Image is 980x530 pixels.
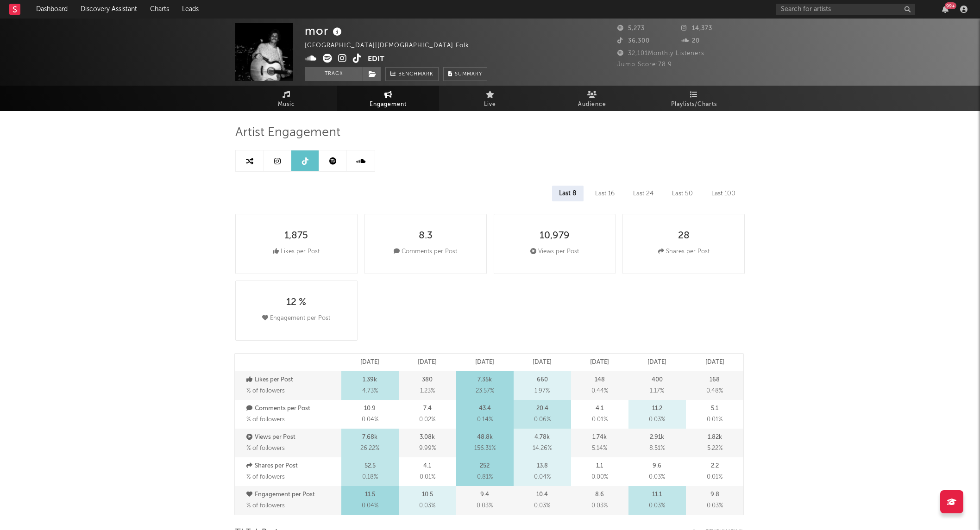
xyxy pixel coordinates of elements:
[534,432,550,443] p: 4.78k
[477,472,493,483] span: 0.81 %
[710,489,719,500] p: 9.8
[650,386,664,397] span: 1.17 %
[617,38,650,44] span: 36,300
[362,432,377,443] p: 7.68k
[418,357,437,368] p: [DATE]
[422,374,433,386] p: 380
[423,403,432,414] p: 7.4
[534,414,551,425] span: 0.06 %
[477,374,492,386] p: 7.35k
[706,386,723,397] span: 0.48 %
[536,489,548,500] p: 10.4
[475,357,494,368] p: [DATE]
[537,461,548,472] p: 13.8
[617,62,672,68] span: Jump Score: 78.9
[776,4,915,15] input: Search for artists
[419,443,436,454] span: 9.99 %
[362,414,378,425] span: 0.04 %
[235,127,340,138] span: Artist Engagement
[394,246,457,257] div: Comments per Post
[652,489,662,500] p: 11.1
[711,461,719,472] p: 2.2
[708,432,722,443] p: 1.82k
[476,386,494,397] span: 23.57 %
[246,388,285,394] span: % of followers
[704,186,742,201] div: Last 100
[362,472,378,483] span: 0.18 %
[707,500,723,511] span: 0.03 %
[273,246,320,257] div: Likes per Post
[617,50,704,56] span: 32,101 Monthly Listeners
[480,461,490,472] p: 252
[385,67,439,81] a: Benchmark
[420,472,435,483] span: 0.01 %
[591,386,608,397] span: 0.44 %
[480,489,489,500] p: 9.4
[617,25,645,31] span: 5,273
[398,69,433,80] span: Benchmark
[420,386,435,397] span: 1.23 %
[650,432,664,443] p: 2.91k
[591,500,608,511] span: 0.03 %
[596,461,603,472] p: 1.1
[246,417,285,423] span: % of followers
[578,99,606,110] span: Audience
[419,500,435,511] span: 0.03 %
[235,86,337,111] a: Music
[533,443,552,454] span: 14.26 %
[360,357,379,368] p: [DATE]
[705,357,724,368] p: [DATE]
[591,472,608,483] span: 0.00 %
[707,472,722,483] span: 0.01 %
[590,357,609,368] p: [DATE]
[588,186,622,201] div: Last 16
[443,67,487,81] button: Summary
[592,414,608,425] span: 0.01 %
[643,86,745,111] a: Playlists/Charts
[534,472,551,483] span: 0.04 %
[360,443,379,454] span: 26.22 %
[365,489,375,500] p: 11.5
[337,86,439,111] a: Engagement
[419,414,435,425] span: 0.02 %
[364,461,376,472] p: 52.5
[477,414,493,425] span: 0.14 %
[592,443,607,454] span: 5.14 %
[678,231,690,242] div: 28
[305,67,363,81] button: Track
[537,374,548,386] p: 660
[658,246,710,257] div: Shares per Post
[592,432,607,443] p: 1.74k
[596,403,603,414] p: 4.1
[305,40,480,51] div: [GEOGRAPHIC_DATA] | [DEMOGRAPHIC_DATA] Folk
[455,72,482,77] span: Summary
[246,403,339,414] p: Comments per Post
[681,38,700,44] span: 20
[652,374,663,386] p: 400
[540,231,570,242] div: 10,979
[649,500,665,511] span: 0.03 %
[942,6,949,13] button: 99+
[945,2,956,9] div: 99 +
[653,461,661,472] p: 9.6
[422,489,433,500] p: 10.5
[649,443,665,454] span: 8.51 %
[246,432,339,443] p: Views per Post
[362,386,378,397] span: 4.73 %
[420,432,435,443] p: 3.08k
[649,472,665,483] span: 0.03 %
[530,246,579,257] div: Views per Post
[284,231,308,242] div: 1,875
[246,474,285,480] span: % of followers
[439,86,541,111] a: Live
[536,403,548,414] p: 20.4
[649,414,665,425] span: 0.03 %
[671,99,717,110] span: Playlists/Charts
[363,374,377,386] p: 1.39k
[419,231,433,242] div: 8.3
[534,500,550,511] span: 0.03 %
[665,186,700,201] div: Last 50
[368,54,384,65] button: Edit
[626,186,660,201] div: Last 24
[707,414,722,425] span: 0.01 %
